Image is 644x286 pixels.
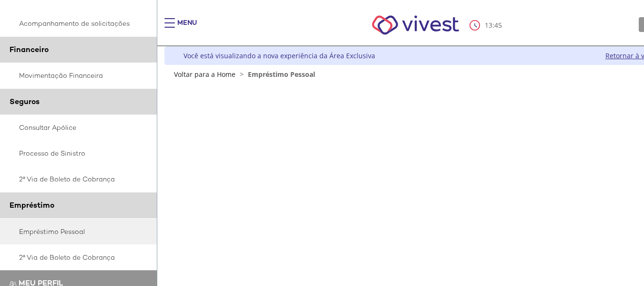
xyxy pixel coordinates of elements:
[10,96,40,106] span: Seguros
[237,70,246,79] span: >
[10,44,49,54] span: Financeiro
[184,51,375,60] div: Você está visualizando a nova experiência da Área Exclusiva
[494,21,502,30] span: 45
[177,18,197,37] div: Menu
[485,21,492,30] span: 13
[10,200,54,210] span: Empréstimo
[248,70,315,79] span: Empréstimo Pessoal
[470,20,504,31] div: :
[361,5,470,45] img: Vivest
[174,70,235,79] a: Voltar para a Home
